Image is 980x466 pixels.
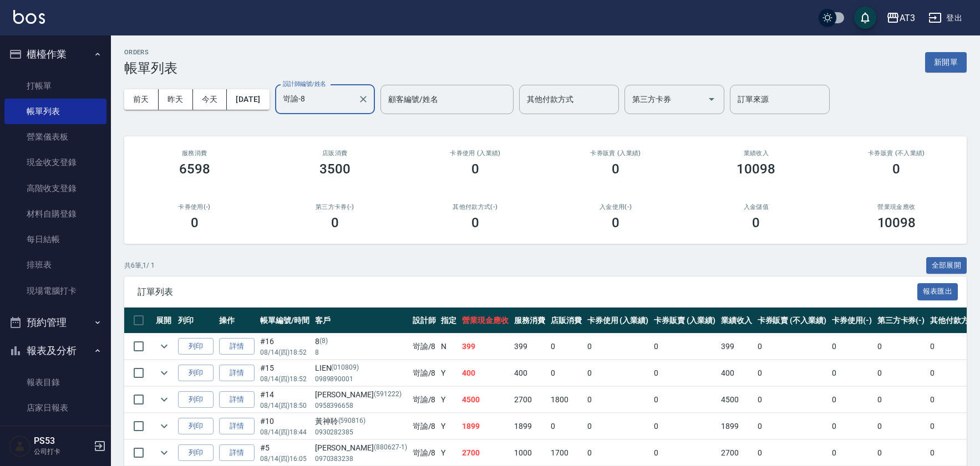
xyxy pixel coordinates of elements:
[875,387,928,413] td: 0
[585,308,652,334] th: 卡券使用 (入業績)
[548,387,585,413] td: 1800
[156,391,172,408] button: expand row
[191,215,199,231] h3: 0
[179,161,210,177] h3: 6598
[410,334,439,360] td: 岢諭 /8
[882,7,920,29] button: AT3
[459,308,511,334] th: 營業現金應收
[260,454,309,464] p: 08/14 (四) 16:05
[585,413,652,439] td: 0
[138,203,251,211] h2: 卡券使用(-)
[459,334,511,360] td: 399
[840,203,953,211] h2: 營業現金應收
[438,360,459,386] td: Y
[278,203,392,211] h2: 第三方卡券(-)
[737,161,775,177] h3: 10098
[703,90,720,108] button: Open
[511,334,548,360] td: 399
[900,11,915,25] div: AT3
[755,308,829,334] th: 卡券販賣 (不入業績)
[548,334,585,360] td: 0
[312,308,410,334] th: 客戶
[459,387,511,413] td: 4500
[755,413,829,439] td: 0
[178,391,214,408] button: 列印
[651,413,718,439] td: 0
[193,89,227,110] button: 今天
[319,161,351,177] h3: 3500
[651,440,718,466] td: 0
[829,308,875,334] th: 卡券使用(-)
[4,278,106,304] a: 現場電腦打卡
[315,389,407,401] div: [PERSON_NAME]
[459,413,511,439] td: 1899
[124,49,177,56] h2: ORDERS
[283,80,326,88] label: 設計師編號/姓名
[315,347,407,357] p: 8
[219,338,255,355] a: 詳情
[755,360,829,386] td: 0
[511,360,548,386] td: 400
[338,416,366,427] p: (590816)
[4,150,106,175] a: 現金收支登錄
[227,89,269,110] button: [DATE]
[718,308,755,334] th: 業績收入
[875,308,928,334] th: 第三方卡券(-)
[219,418,255,435] a: 詳情
[840,150,953,157] h2: 卡券販賣 (不入業績)
[138,286,917,298] span: 訂單列表
[178,418,214,435] button: 列印
[410,440,439,466] td: 岢諭 /8
[875,413,928,439] td: 0
[315,454,407,464] p: 0970383238
[418,203,532,211] h2: 其他付款方式(-)
[755,334,829,360] td: 0
[410,387,439,413] td: 岢諭 /8
[34,436,90,447] h5: PS53
[315,362,407,374] div: LIEN
[438,387,459,413] td: Y
[829,360,875,386] td: 0
[718,360,755,386] td: 400
[260,401,309,411] p: 08/14 (四) 18:50
[925,52,967,73] button: 新開單
[925,57,967,67] a: 新開單
[4,336,106,365] button: 報表及分析
[9,435,31,457] img: Person
[124,260,155,270] p: 共 6 筆, 1 / 1
[410,308,439,334] th: 設計師
[829,413,875,439] td: 0
[875,334,928,360] td: 0
[418,150,532,157] h2: 卡券使用 (入業績)
[219,444,255,462] a: 詳情
[216,308,257,334] th: 操作
[4,370,106,395] a: 報表目錄
[875,360,928,386] td: 0
[257,334,312,360] td: #16
[651,387,718,413] td: 0
[829,334,875,360] td: 0
[315,416,407,427] div: 黃神聆
[315,442,407,454] div: [PERSON_NAME]
[175,308,216,334] th: 列印
[410,413,439,439] td: 岢諭 /8
[4,252,106,278] a: 排班表
[548,360,585,386] td: 0
[511,308,548,334] th: 服務消費
[156,365,172,381] button: expand row
[331,362,359,374] p: (010809)
[4,124,106,150] a: 營業儀表板
[755,440,829,466] td: 0
[651,308,718,334] th: 卡券販賣 (入業績)
[755,387,829,413] td: 0
[124,89,159,110] button: 前天
[219,365,255,382] a: 詳情
[153,308,175,334] th: 展開
[257,308,312,334] th: 帳單編號/時間
[374,442,407,454] p: (880627-1)
[471,161,479,177] h3: 0
[4,395,106,421] a: 店家日報表
[260,347,309,357] p: 08/14 (四) 18:52
[138,150,251,157] h3: 服務消費
[178,365,214,382] button: 列印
